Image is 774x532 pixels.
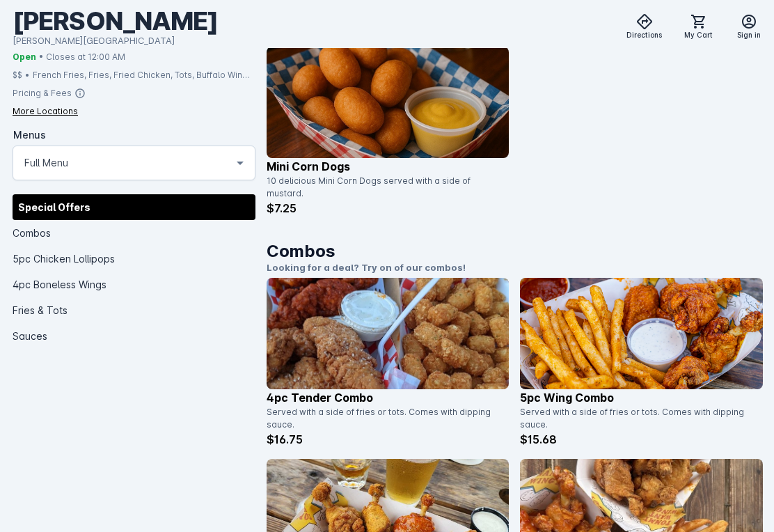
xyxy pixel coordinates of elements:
p: $15.68 [520,431,763,448]
img: catalog item [520,278,763,389]
div: Combos [13,219,255,245]
div: [PERSON_NAME] [13,6,218,37]
div: [PERSON_NAME][GEOGRAPHIC_DATA] [13,34,218,48]
div: Special Offers [13,194,255,219]
span: Directions [626,30,662,40]
div: 4pc Boneless Wings [13,271,255,297]
div: Pricing & Fees [13,86,72,99]
p: 5pc Wing Combo [520,389,763,406]
div: More Locations [13,104,78,117]
img: catalog item [267,47,510,158]
span: Open [13,50,36,63]
div: French Fries, Fries, Fried Chicken, Tots, Buffalo Wings, Chicken, Wings, Fried Pickles [33,68,255,81]
div: Fries & Tots [13,297,255,322]
img: catalog item [267,278,510,389]
div: • [25,68,30,81]
mat-label: Menus [13,128,46,140]
div: Served with a side of fries or tots. Comes with dipping sauce. [267,406,501,431]
div: 10 delicious Mini Corn Dogs served with a side of mustard. [267,175,501,200]
div: $$ [13,68,22,81]
p: $16.75 [267,431,510,448]
div: Served with a side of fries or tots. Comes with dipping sauce. [520,406,755,431]
div: Sauces [13,322,255,348]
mat-select-trigger: Full Menu [24,154,68,171]
p: $7.25 [267,200,510,217]
div: 5pc Chicken Lollipops [13,245,255,271]
p: Looking for a deal? Try on of our combos! [267,261,763,275]
p: 4pc Tender Combo [267,389,510,406]
p: Mini Corn Dogs [267,158,510,175]
span: • Closes at 12:00 AM [39,50,125,63]
h1: Combos [267,239,763,264]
